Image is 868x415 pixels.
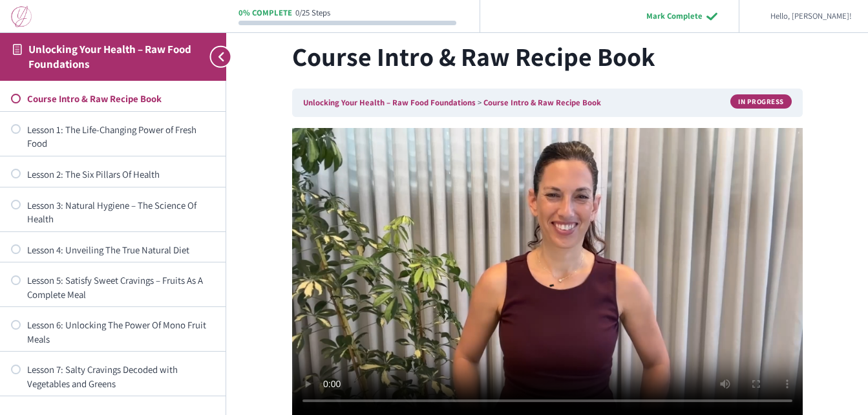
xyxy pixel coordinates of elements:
[295,9,330,17] div: 0/25 Steps
[11,320,21,330] div: Not started
[27,243,215,257] div: Lesson 4: Unveiling The True Natural Diet
[483,97,601,108] a: Course Intro & Raw Recipe Book
[11,273,215,301] a: Not started Lesson 5: Satisfy Sweet Cravings – Fruits As A Complete Meal
[292,89,803,117] nav: Breadcrumbs
[27,92,215,105] div: Course Intro & Raw Recipe Book
[27,123,215,151] div: Lesson 1: The Life-Changing Power of Fresh Food
[27,363,215,390] div: Lesson 7: Salty Cravings Decoded with Vegetables and Greens
[27,167,215,181] div: Lesson 2: The Six Pillars Of Health
[624,3,725,29] input: Mark Complete
[11,92,215,105] a: Not started Course Intro & Raw Recipe Book
[11,167,215,181] a: Not started Lesson 2: The Six Pillars Of Health
[11,363,215,390] a: Not started Lesson 7: Salty Cravings Decoded with Vegetables and Greens
[11,244,21,254] div: Not started
[27,198,215,226] div: Lesson 3: Natural Hygiene – The Science Of Health
[730,94,792,109] div: In Progress
[238,9,292,17] div: 0% Complete
[303,97,476,108] a: Unlocking Your Health – Raw Food Foundations
[292,37,803,76] h1: Course Intro & Raw Recipe Book
[11,94,21,103] div: Not started
[203,32,226,81] button: Toggle sidebar navigation
[27,273,215,301] div: Lesson 5: Satisfy Sweet Cravings – Fruits As A Complete Meal
[11,124,21,134] div: Not started
[11,318,215,346] a: Not started Lesson 6: Unlocking The Power Of Mono Fruit Meals
[11,200,21,209] div: Not started
[11,123,215,151] a: Not started Lesson 1: The Life-Changing Power of Fresh Food
[11,275,21,285] div: Not started
[770,10,852,23] span: Hello, [PERSON_NAME]!
[11,198,215,226] a: Not started Lesson 3: Natural Hygiene – The Science Of Health
[11,365,21,374] div: Not started
[11,169,21,178] div: Not started
[28,42,191,71] a: Unlocking Your Health – Raw Food Foundations
[11,243,215,257] a: Not started Lesson 4: Unveiling The True Natural Diet
[27,318,215,346] div: Lesson 6: Unlocking The Power Of Mono Fruit Meals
